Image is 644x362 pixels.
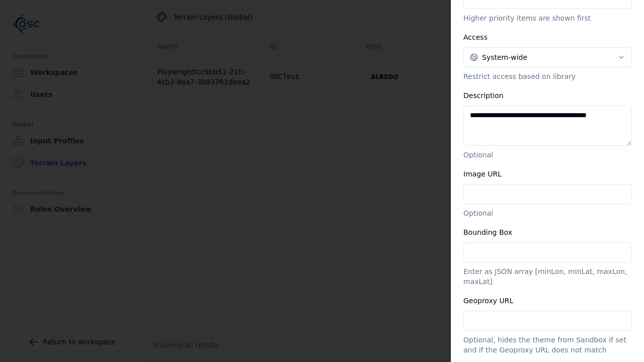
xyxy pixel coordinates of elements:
[463,228,512,236] label: Bounding Box
[463,208,632,218] p: Optional
[463,92,504,100] label: Description
[463,150,632,160] p: Optional
[463,297,513,305] label: Geoproxy URL
[463,266,632,287] p: Enter as JSON array [minLon, minLat, maxLon, maxLat]
[463,13,632,23] p: Higher priority items are shown first
[463,33,488,41] label: Access
[463,335,632,355] p: Optional, hides the theme from Sandbox if set and if the Geoproxy URL does not match
[463,170,502,178] label: Image URL
[463,71,632,81] p: Restrict access based on library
